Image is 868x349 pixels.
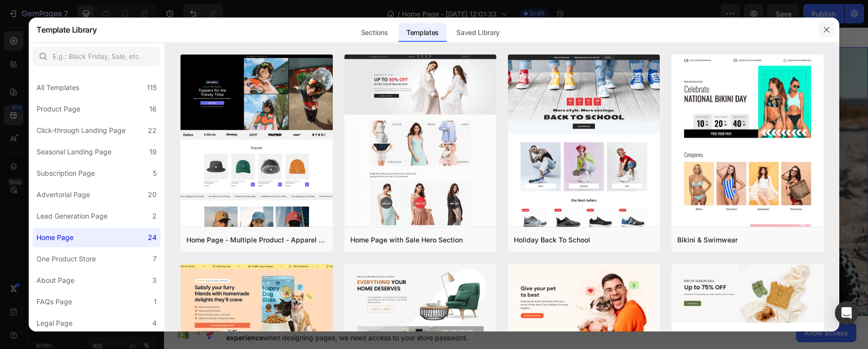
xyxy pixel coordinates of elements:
[36,210,108,222] div: Lead Generation Page
[36,82,79,93] div: All Templates
[36,189,90,201] div: Advertorial Page
[36,17,96,42] h2: Template Library
[36,103,80,115] div: Product Page
[152,317,157,329] div: 4
[186,234,326,246] div: Home Page - Multiple Product - Apparel - Style 4
[353,23,396,42] div: Sections
[68,135,303,209] h2: Enjoy an amazing
[36,253,96,265] div: One Product Store
[36,167,95,179] div: Subscription Page
[69,113,302,134] p: Off-Road Racer
[130,252,185,262] div: Don’t Miss Out
[152,275,157,286] div: 3
[677,234,738,246] div: Bikini & Swimwear
[148,189,157,201] div: 20
[36,296,72,308] div: FAQs Page
[350,234,463,246] div: Home Page with Sale Hero Section
[835,301,858,325] div: Open Intercom Messenger
[36,146,111,158] div: Seasonal Landing Page
[69,210,302,234] p: Don't let this incredible opportunity slip away! Own the ultimate RC off-road vehicle now!
[81,273,192,283] p: 30-day money-back guarantee included
[149,103,157,115] div: 16
[148,232,157,243] div: 24
[33,47,161,66] input: E.g.: Black Friday, Sale, etc.
[153,167,157,179] div: 5
[147,82,157,93] div: 115
[36,125,126,136] div: Click-through Landing Page
[36,275,74,286] div: About Page
[449,23,507,42] div: Saved Library
[398,23,447,42] div: Templates
[36,317,72,329] div: Legal Page
[68,246,248,268] button: Don’t Miss Out
[154,296,157,308] div: 1
[153,253,157,265] div: 7
[180,174,288,205] span: 30% off!
[12,25,51,34] div: Hero Banner
[514,234,590,246] div: Holiday Back To School
[452,187,504,195] div: Drop element here
[116,99,216,108] p: Rated 4.5/5 Based on 895 Reviews
[36,232,73,243] div: Home Page
[152,210,157,222] div: 2
[148,125,157,136] div: 22
[149,146,157,158] div: 19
